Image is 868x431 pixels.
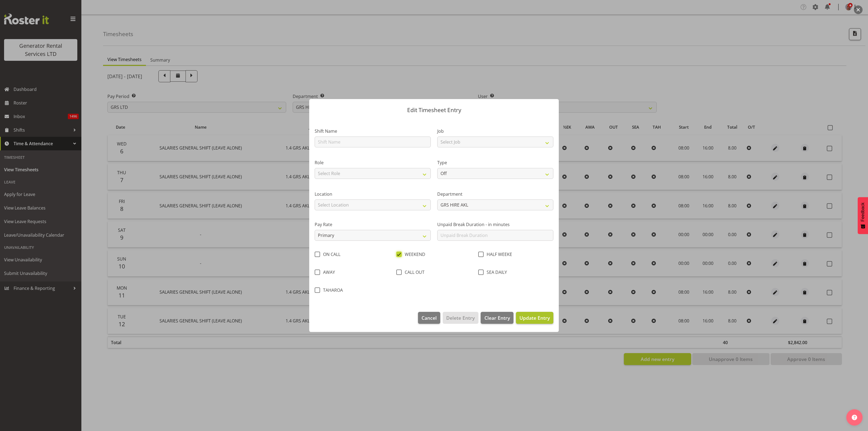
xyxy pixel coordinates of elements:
[315,107,553,113] p: Edit Timesheet Entry
[320,287,343,293] span: TAHAROA
[320,252,340,257] span: ON CALL
[418,312,440,324] button: Cancel
[437,221,553,228] label: Unpaid Break Duration - in minutes
[422,314,437,321] span: Cancel
[437,128,553,134] label: Job
[402,252,425,257] span: WEEKEND
[315,191,431,197] label: Location
[315,128,431,134] label: Shift Name
[437,159,553,166] label: Type
[519,315,550,321] span: Update Entry
[516,312,553,324] button: Update Entry
[320,270,335,275] span: AWAY
[315,159,431,166] label: Role
[446,314,475,321] span: Delete Entry
[860,202,865,221] span: Feedback
[481,312,513,324] button: Clear Entry
[484,270,507,275] span: SEA DAILY
[852,415,857,420] img: help-xxl-2.png
[315,221,431,228] label: Pay Rate
[402,270,425,275] span: CALL OUT
[443,312,478,324] button: Delete Entry
[484,314,510,321] span: Clear Entry
[484,252,512,257] span: HALF WEEKE
[437,230,553,241] input: Unpaid Break Duration
[315,137,431,147] input: Shift Name
[858,197,868,234] button: Feedback - Show survey
[437,191,553,197] label: Department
